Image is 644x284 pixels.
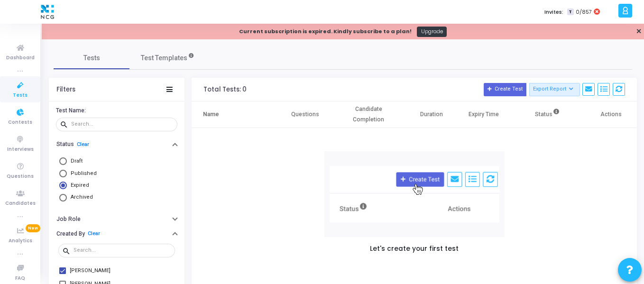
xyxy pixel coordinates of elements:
[56,141,74,148] h6: Status
[279,101,331,128] th: Questions
[9,237,32,245] span: Analytics
[484,83,526,96] button: Create Test
[585,101,637,128] th: Actions
[49,212,184,227] button: Job Role
[417,27,447,37] a: Upgrade
[83,53,100,63] span: Tests
[636,27,642,37] a: ✕
[370,245,459,253] h5: Let's create your first test
[458,101,510,128] th: Expiry Time
[71,194,93,200] span: Archived
[331,101,406,128] th: Candidate Completion
[49,137,184,152] button: StatusClear
[8,119,32,127] span: Contests
[6,54,35,62] span: Dashboard
[38,2,56,21] img: logo
[49,227,184,241] button: Created ByClear
[77,141,89,147] a: Clear
[7,173,34,181] span: Questions
[60,120,71,128] mat-icon: search
[529,83,580,96] button: Export Report
[7,146,34,154] span: Interviews
[56,107,175,114] h6: Test Name:
[576,8,592,16] span: 0/857
[141,53,187,63] span: Test Templates
[56,230,85,238] h6: Created By
[406,101,458,128] th: Duration
[71,170,97,176] span: Published
[71,182,89,188] span: Expired
[15,275,25,283] span: FAQ
[544,8,563,16] label: Invites:
[26,224,40,232] span: New
[13,92,28,100] span: Tests
[510,101,585,128] th: Status
[192,101,279,128] th: Name
[71,158,83,164] span: Draft
[203,86,247,93] div: Total Tests: 0
[239,27,412,36] div: Current subscription is expired. Kindly subscribe to a plan!
[74,247,171,253] input: Search...
[324,151,505,237] img: new test/contest
[70,265,110,276] span: [PERSON_NAME]
[56,86,75,93] div: Filters
[567,9,573,16] span: T
[62,247,74,255] mat-icon: search
[5,200,36,208] span: Candidates
[71,121,174,127] input: Search...
[88,231,100,237] a: Clear
[56,216,81,223] h6: Job Role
